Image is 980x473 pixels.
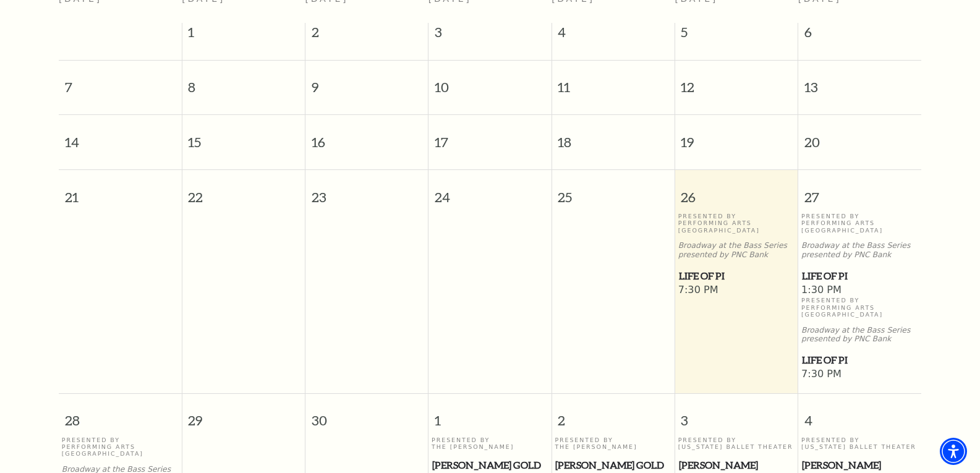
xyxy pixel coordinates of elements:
[798,170,921,213] span: 27
[798,61,921,103] span: 13
[801,297,918,318] p: Presented By Performing Arts [GEOGRAPHIC_DATA]
[428,23,551,48] span: 3
[675,115,798,158] span: 19
[59,115,182,158] span: 14
[802,458,918,473] span: [PERSON_NAME]
[678,241,795,260] p: Broadway at the Bass Series presented by PNC Bank
[552,170,675,213] span: 25
[62,437,179,458] p: Presented By Performing Arts [GEOGRAPHIC_DATA]
[305,170,428,213] span: 23
[798,394,921,437] span: 4
[940,438,967,465] div: Accessibility Menu
[59,61,182,103] span: 7
[305,115,428,158] span: 16
[552,61,675,103] span: 11
[802,268,918,284] span: Life of Pi
[675,23,798,48] span: 5
[432,437,548,451] p: Presented By The [PERSON_NAME]
[675,170,798,213] span: 26
[428,170,551,213] span: 24
[679,268,795,284] span: Life of Pi
[59,170,182,213] span: 21
[801,213,918,234] p: Presented By Performing Arts [GEOGRAPHIC_DATA]
[305,394,428,437] span: 30
[182,170,305,213] span: 22
[678,437,795,451] p: Presented By [US_STATE] Ballet Theater
[428,115,551,158] span: 17
[59,394,182,437] span: 28
[678,284,795,297] span: 7:30 PM
[801,437,918,451] p: Presented By [US_STATE] Ballet Theater
[675,61,798,103] span: 12
[552,115,675,158] span: 18
[801,368,918,381] span: 7:30 PM
[675,394,798,437] span: 3
[798,23,921,48] span: 6
[801,284,918,297] span: 1:30 PM
[182,61,305,103] span: 8
[428,61,551,103] span: 10
[801,326,918,344] p: Broadway at the Bass Series presented by PNC Bank
[182,115,305,158] span: 15
[182,394,305,437] span: 29
[802,352,918,368] span: Life of Pi
[182,23,305,48] span: 1
[552,394,675,437] span: 2
[798,115,921,158] span: 20
[428,394,551,437] span: 1
[678,213,795,234] p: Presented By Performing Arts [GEOGRAPHIC_DATA]
[801,241,918,260] p: Broadway at the Bass Series presented by PNC Bank
[305,61,428,103] span: 9
[679,458,795,473] span: [PERSON_NAME]
[552,23,675,48] span: 4
[555,437,671,451] p: Presented By The [PERSON_NAME]
[305,23,428,48] span: 2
